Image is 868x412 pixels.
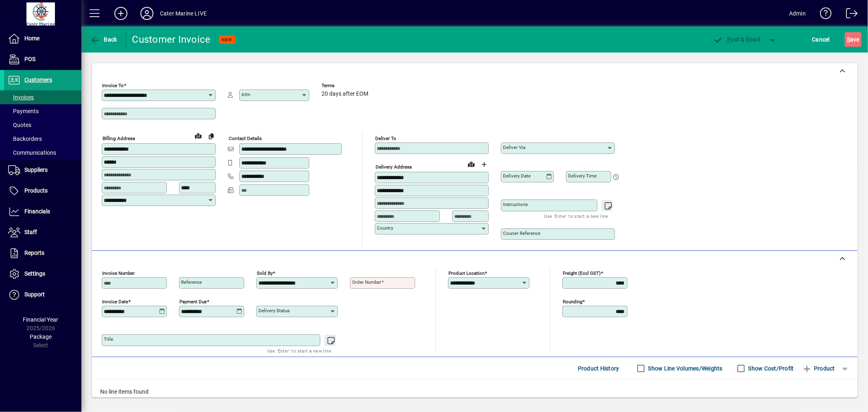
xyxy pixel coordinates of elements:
mat-label: Country [377,225,393,231]
button: Back [88,32,119,47]
a: Logout [840,2,858,28]
a: Knowledge Base [814,2,832,28]
span: Product [802,362,835,375]
button: Post & Email [709,32,765,47]
a: Financials [4,202,81,222]
span: Reports [24,250,44,256]
mat-label: Invoice date [102,299,128,305]
mat-label: Title [104,336,113,342]
mat-label: Invoice number [102,270,135,276]
mat-label: Invoice To [102,83,124,88]
mat-label: Delivery date [503,173,531,179]
a: View on map [192,129,205,142]
button: Copy to Delivery address [205,129,218,142]
mat-label: Deliver via [503,145,525,150]
button: Product History [575,361,623,376]
div: Customer Invoice [132,33,211,46]
span: POS [24,56,35,62]
mat-label: Freight (excl GST) [563,270,601,276]
span: Customers [24,77,52,83]
mat-label: Attn [241,92,250,97]
span: Payments [8,108,39,114]
mat-label: Rounding [563,299,582,305]
a: Reports [4,243,81,263]
a: Staff [4,222,81,243]
span: Back [90,36,117,43]
button: Cancel [810,32,832,47]
a: POS [4,49,81,70]
button: Choose address [478,158,491,171]
label: Show Line Volumes/Weights [647,364,723,373]
app-page-header-button: Back [81,32,126,47]
span: Financial Year [23,316,59,323]
span: P [728,36,731,43]
mat-label: Deliver To [375,136,396,141]
span: Backorders [8,136,42,142]
button: Add [108,6,134,21]
mat-hint: Use 'Enter' to start a new line [544,211,608,221]
span: 20 days after EOM [321,91,368,97]
mat-label: Order number [352,279,381,285]
button: Save [845,32,861,47]
mat-label: Delivery time [568,173,597,179]
a: Home [4,28,81,49]
button: Profile [134,6,160,21]
span: Invoices [8,94,34,101]
a: Support [4,285,81,305]
span: Suppliers [24,167,48,173]
a: Payments [4,104,81,118]
mat-label: Product location [448,270,485,276]
mat-label: Sold by [257,270,273,276]
span: S [847,36,850,43]
a: View on map [465,158,478,171]
span: Cancel [812,33,830,46]
mat-label: Reference [181,279,202,285]
span: Communications [8,149,56,156]
span: ave [847,33,859,46]
span: NEW [222,37,232,42]
a: Settings [4,264,81,284]
mat-hint: Use 'Enter' to start a new line [267,346,331,355]
a: Invoices [4,90,81,104]
button: Product [798,361,839,376]
a: Products [4,181,81,201]
div: Cater Marine LIVE [160,7,207,20]
mat-label: Instructions [503,202,528,207]
mat-label: Payment due [179,299,207,305]
mat-label: Delivery status [258,308,290,313]
span: Products [24,187,48,194]
span: ost & Email [713,36,761,43]
div: No line items found [92,379,857,404]
span: Home [24,35,39,42]
span: Staff [24,229,37,235]
a: Suppliers [4,160,81,180]
span: Product History [578,362,619,375]
a: Backorders [4,132,81,146]
span: Settings [24,270,45,277]
div: Admin [789,7,806,20]
span: Package [30,333,52,340]
mat-label: Courier Reference [503,230,540,236]
span: Quotes [8,122,31,128]
span: Terms [321,83,370,88]
span: Financials [24,208,50,215]
a: Quotes [4,118,81,132]
a: Communications [4,146,81,160]
label: Show Cost/Profit [747,364,794,373]
span: Support [24,291,45,298]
